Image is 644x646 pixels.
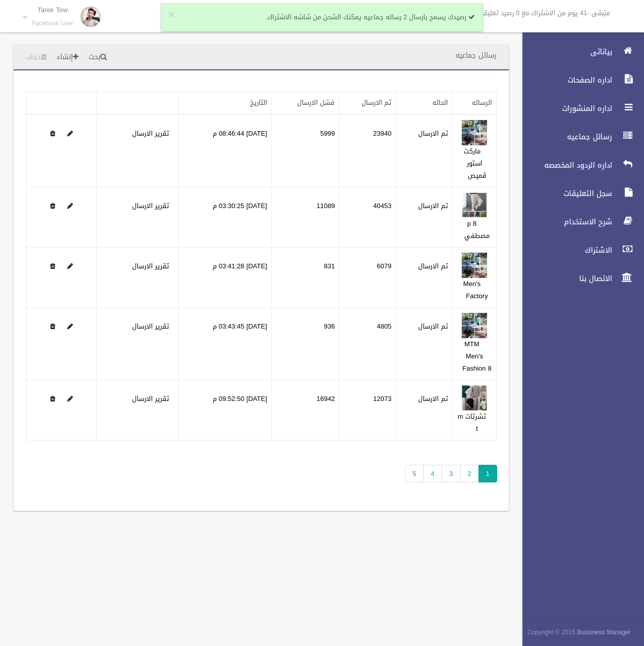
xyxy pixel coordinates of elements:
span: اداره المنشورات [514,103,615,113]
span: الاشتراك [514,245,615,255]
a: شرح الاستخدام [514,211,644,233]
a: 4 [423,465,442,482]
td: [DATE] 08:46:44 م [179,114,271,187]
a: تقرير الارسال [132,392,169,405]
img: 638914970093463058.jpg [462,385,487,411]
a: 5 [405,465,424,482]
a: p 8 مصطفي [464,217,490,242]
a: Edit [462,320,487,333]
a: بياناتى [514,41,644,63]
a: تقرير الارسال [132,260,169,272]
a: تم الارسال [361,96,391,109]
a: Edit [67,392,73,405]
a: Edit [462,392,487,405]
td: 4805 [339,308,396,380]
span: 1 [478,465,497,482]
a: رسائل جماعيه [514,126,644,148]
img: 638912332846350267.png [462,120,487,145]
a: إنشاء [53,48,83,67]
a: Edit [67,320,73,333]
td: [DATE] 03:41:28 م [179,248,271,308]
a: Edit [67,260,73,272]
a: Edit [67,199,73,212]
a: بحث [85,48,111,67]
a: Edit [462,127,487,140]
a: فشل الارسال [297,96,335,109]
span: سجل التعليقات [514,188,615,198]
td: 40453 [339,187,396,248]
td: [DATE] 03:43:45 م [179,308,271,380]
p: Tarek Tow [32,6,73,14]
a: Edit [67,127,73,140]
a: Men's Factory [463,277,488,302]
header: رسائل جماعيه [444,46,509,65]
th: الحاله [396,92,453,115]
img: 638913007209205898.jpg [462,192,487,218]
span: الاتصال بنا [514,273,615,284]
span: اداره الردود المخصصه [514,160,615,170]
td: 12073 [339,380,396,440]
button: × [169,10,174,20]
td: 831 [271,248,339,308]
a: 2 [460,465,479,482]
td: [DATE] 03:30:25 م [179,187,271,248]
span: بياناتى [514,47,615,57]
a: تقرير الارسال [132,199,169,212]
label: تم الارسال [418,260,448,272]
a: Edit [462,199,487,212]
span: Copyright © 2015 [527,627,575,638]
td: 5999 [271,114,339,187]
span: اداره الصفحات [514,75,615,85]
img: 638913014214313359.png [462,253,487,278]
a: MTM Men's Fashion 8 [462,338,491,375]
span: رسائل جماعيه [514,132,615,142]
th: الرساله [453,92,497,115]
td: 23940 [339,114,396,187]
td: 16942 [271,380,339,440]
a: سجل التعليقات [514,182,644,205]
a: التاريخ [250,96,267,109]
a: Edit [462,260,487,272]
label: تم الارسال [418,320,448,333]
td: 936 [271,308,339,380]
a: 3 [441,465,460,482]
td: 6079 [339,248,396,308]
a: الاتصال بنا [514,267,644,290]
label: تم الارسال [418,200,448,212]
td: [DATE] 09:52:50 م [179,380,271,440]
label: تم الارسال [418,128,448,140]
a: تشرتات m t [458,410,486,435]
a: الاشتراك [514,239,644,261]
label: تم الارسال [418,393,448,405]
span: شرح الاستخدام [514,217,615,227]
a: ماركت استور قميص [464,145,487,182]
div: رصيدك يسمح بارسال 2 رساله جماعيه يمكنك الشحن من شاشه الاشتراك. [161,3,483,31]
a: اداره الصفحات [514,69,644,91]
small: Facebook User [32,20,73,27]
a: اداره الردود المخصصه [514,154,644,176]
td: 11089 [271,187,339,248]
a: اداره المنشورات [514,97,644,119]
strong: Bussiness Manager [577,627,631,638]
img: 638913014659857971.png [462,313,487,338]
a: تقرير الارسال [132,127,169,140]
a: تقرير الارسال [132,320,169,333]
